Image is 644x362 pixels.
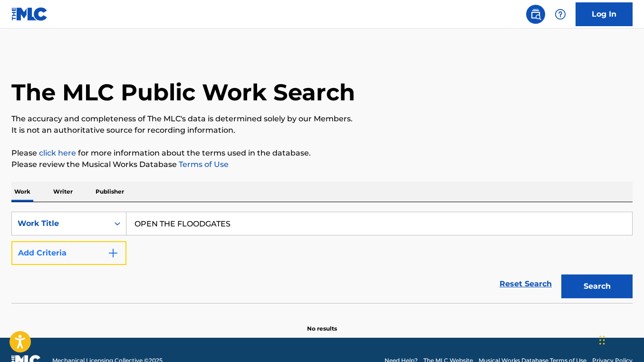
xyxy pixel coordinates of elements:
button: Add Criteria [11,241,126,265]
iframe: Chat Widget [596,316,644,362]
div: Drag [599,326,605,354]
h1: The MLC Public Work Search [11,78,355,107]
a: Terms of Use [177,160,229,169]
img: MLC Logo [11,7,48,21]
div: Help [551,5,570,24]
a: Log In [576,2,633,26]
p: Please for more information about the terms used in the database. [11,147,633,159]
p: No results [307,313,337,333]
img: 9d2ae6d4665cec9f34b9.svg [107,247,119,259]
a: Reset Search [495,274,557,294]
p: Publisher [93,182,127,202]
p: Writer [50,182,76,202]
div: Work Title [18,218,103,229]
form: Search Form [11,212,633,303]
p: Please review the Musical Works Database [11,159,633,170]
button: Search [561,274,633,298]
img: help [555,9,566,20]
img: search [530,9,541,20]
a: Public Search [526,5,545,24]
a: click here [39,148,76,157]
p: The accuracy and completeness of The MLC's data is determined solely by our Members. [11,113,633,125]
p: Work [11,182,33,202]
p: It is not an authoritative source for recording information. [11,125,633,136]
